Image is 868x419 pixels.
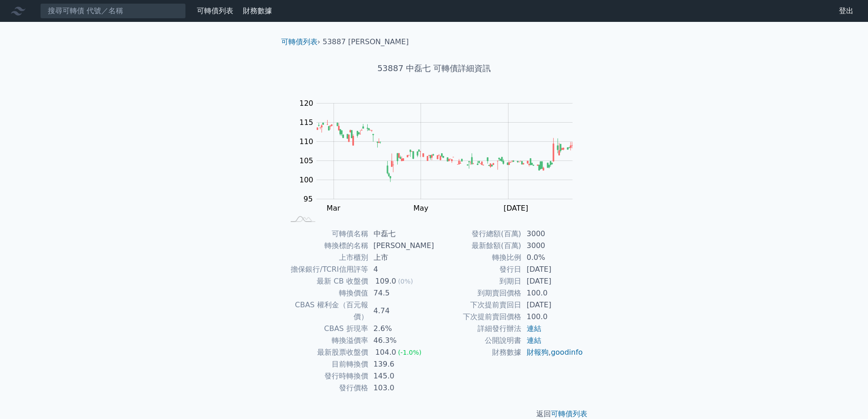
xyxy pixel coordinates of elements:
td: 2.6% [368,323,434,335]
a: 財務數據 [243,6,272,15]
a: 可轉債列表 [281,37,318,46]
span: (0%) [398,278,413,285]
td: CBAS 折現率 [285,323,368,335]
a: 登出 [832,4,861,18]
td: 145.0 [368,370,434,382]
td: 轉換比例 [434,252,521,264]
td: 46.3% [368,335,434,347]
tspan: [DATE] [503,204,528,212]
td: 到期賣回價格 [434,287,521,299]
td: 中磊七 [368,228,434,240]
td: 詳細發行辦法 [434,323,521,335]
td: 可轉債名稱 [285,228,368,240]
td: 下次提前賣回日 [434,299,521,311]
li: 53887 [PERSON_NAME] [323,36,409,47]
td: 發行總額(百萬) [434,228,521,240]
td: 擔保銀行/TCRI信用評等 [285,264,368,275]
div: 104.0 [374,347,398,358]
td: [PERSON_NAME] [368,240,434,252]
td: 4 [368,264,434,275]
td: 100.0 [521,311,584,323]
td: 最新股票收盤價 [285,347,368,358]
tspan: Mar [327,204,341,212]
tspan: 120 [299,99,313,108]
td: 上市櫃別 [285,252,368,264]
tspan: 100 [299,176,313,184]
td: 財務數據 [434,347,521,358]
td: 發行日 [434,264,521,275]
span: (-1.0%) [398,349,421,356]
td: 139.6 [368,358,434,370]
tspan: May [413,204,428,212]
h1: 53887 中磊七 可轉債詳細資訊 [274,62,595,75]
td: CBAS 權利金（百元報價） [285,299,368,323]
td: 最新 CB 收盤價 [285,275,368,287]
input: 搜尋可轉債 代號／名稱 [40,3,186,19]
td: , [521,347,584,358]
a: goodinfo [551,348,583,357]
g: Chart [295,99,586,212]
a: 連結 [527,324,541,333]
td: 4.74 [368,299,434,323]
a: 連結 [527,336,541,345]
td: 上市 [368,252,434,264]
td: 轉換溢價率 [285,335,368,347]
td: 103.0 [368,382,434,394]
a: 財報狗 [527,348,549,357]
td: 下次提前賣回價格 [434,311,521,323]
td: 100.0 [521,287,584,299]
td: 轉換標的名稱 [285,240,368,252]
td: 74.5 [368,287,434,299]
td: 最新餘額(百萬) [434,240,521,252]
td: 3000 [521,228,584,240]
tspan: 115 [299,118,313,127]
td: 公開說明書 [434,335,521,347]
td: [DATE] [521,299,584,311]
a: 可轉債列表 [551,409,587,418]
td: [DATE] [521,264,584,275]
a: 可轉債列表 [197,6,233,15]
div: 109.0 [374,275,398,287]
tspan: 95 [303,195,313,203]
td: 發行價格 [285,382,368,394]
td: 到期日 [434,275,521,287]
tspan: 110 [299,137,313,146]
li: › [281,36,320,47]
td: 轉換價值 [285,287,368,299]
td: [DATE] [521,275,584,287]
td: 目前轉換價 [285,358,368,370]
td: 3000 [521,240,584,252]
td: 0.0% [521,252,584,264]
tspan: 105 [299,156,313,165]
td: 發行時轉換價 [285,370,368,382]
